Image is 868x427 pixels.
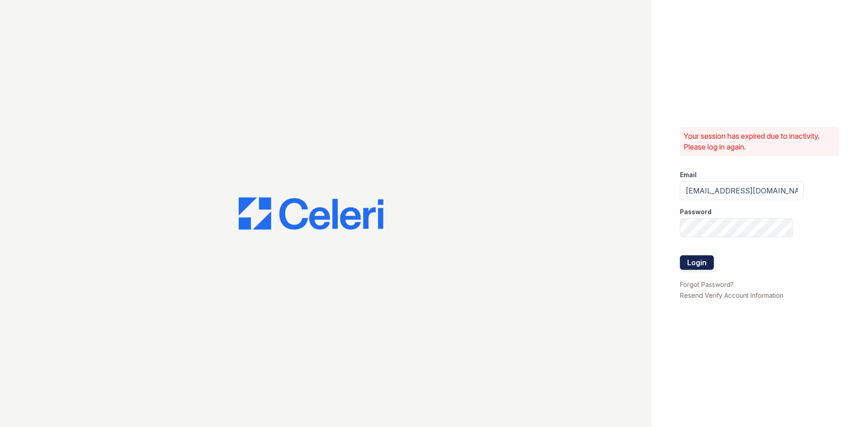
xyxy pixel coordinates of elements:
[680,207,712,216] label: Password
[680,281,734,288] a: Forgot Password?
[680,291,783,299] a: Resend Verify Account Information
[239,197,383,230] img: CE_Logo_Blue-a8612792a0a2168367f1c8372b55b34899dd931a85d93a1a3d3e32e68fde9ad4.png
[684,131,835,152] p: Your session has expired due to inactivity. Please log in again.
[680,170,697,179] label: Email
[680,255,714,270] button: Login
